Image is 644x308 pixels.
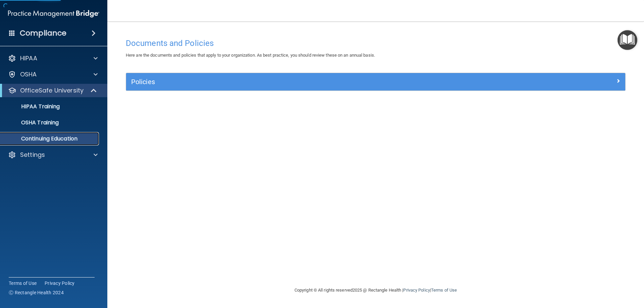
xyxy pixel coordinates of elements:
[45,280,75,287] a: Privacy Policy
[20,86,84,95] p: OfficeSafe University
[8,151,98,159] a: Settings
[528,260,636,287] iframe: Drift Widget Chat Controller
[8,70,98,78] a: OSHA
[20,151,45,159] p: Settings
[20,54,37,62] p: HIPAA
[20,70,37,78] p: OSHA
[4,103,60,110] p: HIPAA Training
[131,78,495,85] h5: Policies
[126,39,626,48] h4: Documents and Policies
[403,288,430,293] a: Privacy Policy
[431,288,457,293] a: Terms of Use
[126,53,375,58] span: Here are the documents and policies that apply to your organization. As best practice, you should...
[4,119,59,126] p: OSHA Training
[618,30,637,50] button: Open Resource Center
[8,54,98,62] a: HIPAA
[4,135,96,142] p: Continuing Education
[8,7,99,20] img: PMB logo
[9,280,37,287] a: Terms of Use
[20,28,66,38] h4: Compliance
[8,86,97,95] a: OfficeSafe University
[253,280,498,301] div: Copyright © All rights reserved 2025 @ Rectangle Health | |
[9,289,64,296] span: Ⓒ Rectangle Health 2024
[131,76,620,87] a: Policies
